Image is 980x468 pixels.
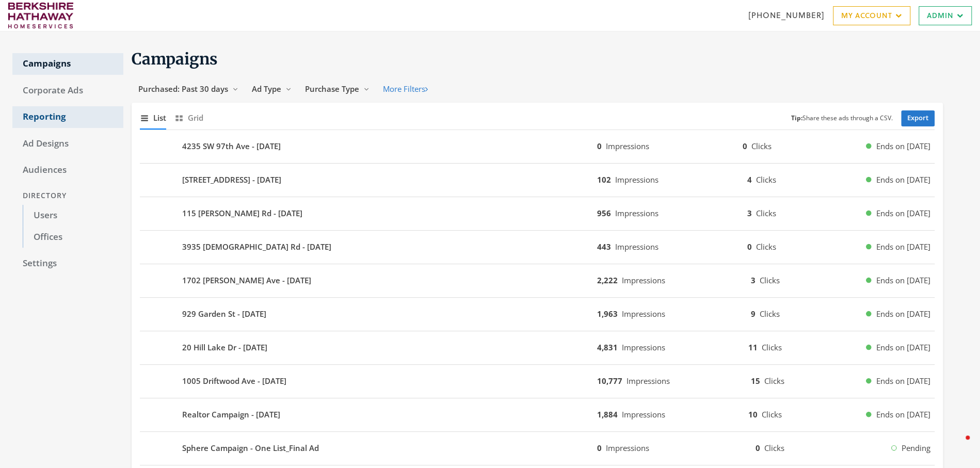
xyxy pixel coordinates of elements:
[743,141,747,151] b: 0
[140,402,935,427] button: Realtor Campaign - [DATE]1,884Impressions10ClicksEnds on [DATE]
[876,409,930,421] span: Ends on [DATE]
[756,241,776,252] span: Clicks
[8,3,73,28] img: Adwerx
[755,443,760,453] b: 0
[750,376,760,386] b: 15
[182,140,281,152] b: 4235 SW 97th Ave - [DATE]
[750,275,755,285] b: 3
[876,308,930,320] span: Ends on [DATE]
[140,134,935,159] button: 4235 SW 97th Ave - [DATE]0Impressions0ClicksEnds on [DATE]
[182,375,286,387] b: 1005 Driftwood Ave - [DATE]
[140,369,935,394] button: 1005 Driftwood Ave - [DATE]10,777Impressions15ClicksEnds on [DATE]
[140,168,935,192] button: [STREET_ADDRESS] - [DATE]102Impressions4ClicksEnds on [DATE]
[751,141,772,151] span: Clicks
[748,10,825,21] a: [PHONE_NUMBER]
[756,174,776,185] span: Clicks
[606,141,649,151] span: Impressions
[615,174,658,185] span: Impressions
[762,342,782,352] span: Clicks
[876,241,930,253] span: Ends on [DATE]
[188,112,203,124] span: Grid
[140,335,935,360] button: 20 Hill Lake Dr - [DATE]4,831Impressions11ClicksEnds on [DATE]
[182,174,281,186] b: [STREET_ADDRESS] - [DATE]
[597,241,611,252] b: 443
[252,84,281,94] span: Ad Type
[182,342,267,353] b: 20 Hill Lake Dr - [DATE]
[759,309,779,319] span: Clicks
[626,376,670,386] span: Impressions
[140,201,935,226] button: 115 [PERSON_NAME] Rd - [DATE]956Impressions3ClicksEnds on [DATE]
[12,159,123,181] a: Audiences
[747,174,752,185] b: 4
[791,114,893,123] small: Share these ads through a CSV.
[140,302,935,327] button: 929 Garden St - [DATE]1,963Impressions9ClicksEnds on [DATE]
[23,227,123,248] a: Offices
[597,309,618,319] b: 1,963
[876,207,930,219] span: Ends on [DATE]
[622,309,665,319] span: Impressions
[622,342,665,352] span: Impressions
[597,208,611,218] b: 956
[876,375,930,387] span: Ends on [DATE]
[902,442,930,454] span: Pending
[140,235,935,260] button: 3935 [DEMOGRAPHIC_DATA] Rd - [DATE]443Impressions0ClicksEnds on [DATE]
[762,409,782,419] span: Clicks
[12,133,123,155] a: Ad Designs
[747,241,752,252] b: 0
[597,342,618,352] b: 4,831
[597,174,611,185] b: 102
[597,376,622,386] b: 10,777
[876,342,930,353] span: Ends on [DATE]
[174,107,203,129] button: Grid
[748,342,758,352] b: 11
[376,79,435,99] button: More Filters
[182,308,266,320] b: 929 Garden St - [DATE]
[748,409,758,419] b: 10
[876,140,930,152] span: Ends on [DATE]
[12,106,123,128] a: Reporting
[182,207,302,219] b: 115 [PERSON_NAME] Rd - [DATE]
[182,241,331,253] b: 3935 [DEMOGRAPHIC_DATA] Rd - [DATE]
[182,442,319,454] b: Sphere Campaign - One List_Final Ad
[298,79,376,99] button: Purchase Type
[597,275,618,285] b: 2,222
[759,275,779,285] span: Clicks
[764,443,784,453] span: Clicks
[597,409,618,419] b: 1,884
[597,443,602,453] b: 0
[245,79,298,99] button: Ad Type
[747,208,752,218] b: 3
[919,6,972,25] a: Admin
[622,409,665,419] span: Impressions
[12,80,123,102] a: Corporate Ads
[756,208,776,218] span: Clicks
[182,409,280,421] b: Realtor Campaign - [DATE]
[833,6,910,25] a: My Account
[12,253,123,275] a: Settings
[140,107,166,129] button: List
[12,186,123,205] div: Directory
[945,433,970,458] iframe: Intercom live chat
[622,275,665,285] span: Impressions
[132,79,245,99] button: Purchased: Past 30 days
[876,275,930,286] span: Ends on [DATE]
[750,309,755,319] b: 9
[305,84,359,94] span: Purchase Type
[615,208,658,218] span: Impressions
[791,114,802,122] b: Tip:
[12,53,123,75] a: Campaigns
[132,49,218,69] span: Campaigns
[140,268,935,293] button: 1702 [PERSON_NAME] Ave - [DATE]2,222Impressions3ClicksEnds on [DATE]
[901,110,935,126] a: Export
[764,376,784,386] span: Clicks
[615,241,658,252] span: Impressions
[606,443,649,453] span: Impressions
[597,141,602,151] b: 0
[138,84,228,94] span: Purchased: Past 30 days
[182,275,311,286] b: 1702 [PERSON_NAME] Ave - [DATE]
[23,205,123,227] a: Users
[876,174,930,186] span: Ends on [DATE]
[153,112,166,124] span: List
[140,436,935,461] button: Sphere Campaign - One List_Final Ad0Impressions0ClicksPending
